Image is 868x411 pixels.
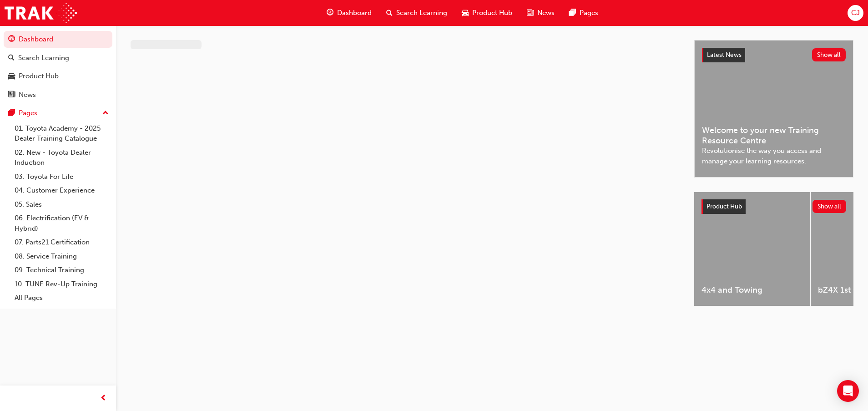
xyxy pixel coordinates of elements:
div: News [19,90,36,100]
a: 4x4 and Towing [694,192,810,306]
a: guage-iconDashboard [319,4,379,22]
a: Search Learning [4,50,112,66]
a: Latest NewsShow all [702,48,846,62]
div: Open Intercom Messenger [837,380,859,402]
div: Pages [19,108,37,118]
a: 04. Customer Experience [11,183,112,198]
button: Pages [4,105,112,122]
span: news-icon [8,91,15,99]
span: car-icon [462,7,469,19]
div: Product Hub [19,71,59,81]
a: search-iconSearch Learning [379,4,454,22]
span: guage-icon [8,36,15,44]
a: All Pages [11,291,112,305]
span: search-icon [8,54,15,62]
a: news-iconNews [520,4,562,22]
span: up-icon [102,107,109,119]
a: Product Hub [4,68,112,85]
a: pages-iconPages [562,4,606,22]
span: prev-icon [100,393,107,404]
a: 03. Toyota For Life [11,170,112,184]
span: 4x4 and Towing [701,285,803,295]
span: Welcome to your new Training Resource Centre [702,125,846,146]
div: Search Learning [18,53,69,63]
a: car-iconProduct Hub [454,4,520,22]
span: pages-icon [8,109,15,117]
span: car-icon [8,72,15,81]
span: Pages [580,8,598,18]
a: 05. Sales [11,198,112,212]
span: Product Hub [707,203,742,210]
span: Revolutionise the way you access and manage your learning resources. [702,146,846,166]
span: guage-icon [327,7,333,19]
a: 09. Technical Training [11,263,112,277]
img: Trak [5,3,77,23]
a: Latest NewsShow allWelcome to your new Training Resource CentreRevolutionise the way you access a... [694,40,853,178]
span: Search Learning [396,8,447,18]
span: Dashboard [337,8,372,18]
span: news-icon [527,7,534,19]
span: Latest News [707,51,742,59]
button: Show all [812,200,847,213]
span: pages-icon [569,7,576,19]
a: 08. Service Training [11,249,112,264]
a: Product HubShow all [701,199,846,214]
a: News [4,86,112,103]
a: Dashboard [4,31,112,48]
span: CJ [851,8,860,18]
span: search-icon [386,7,393,19]
a: 02. New - Toyota Dealer Induction [11,146,112,170]
a: 10. TUNE Rev-Up Training [11,277,112,291]
button: DashboardSearch LearningProduct HubNews [4,29,112,105]
span: News [537,8,555,18]
button: Show all [812,48,846,61]
button: CJ [848,5,863,21]
span: Product Hub [472,8,512,18]
a: 06. Electrification (EV & Hybrid) [11,211,112,235]
a: 01. Toyota Academy - 2025 Dealer Training Catalogue [11,122,112,146]
a: 07. Parts21 Certification [11,235,112,249]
